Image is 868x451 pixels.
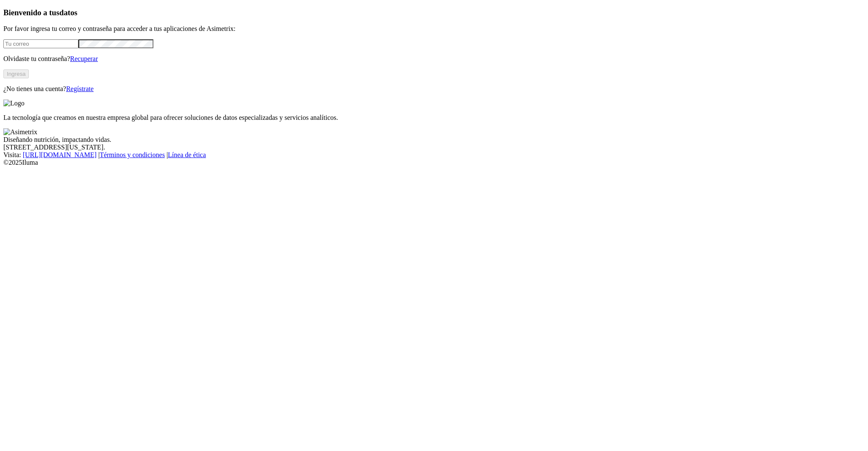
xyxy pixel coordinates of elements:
p: La tecnología que creamos en nuestra empresa global para ofrecer soluciones de datos especializad... [3,114,865,122]
a: Regístrate [66,85,94,92]
p: ¿No tienes una cuenta? [3,85,865,93]
span: datos [59,8,78,17]
h3: Bienvenido a tus [3,8,865,17]
a: Términos y condiciones [100,151,165,158]
a: Línea de ética [168,151,206,158]
button: Ingresa [3,69,29,78]
p: Olvidaste tu contraseña? [3,55,865,63]
div: [STREET_ADDRESS][US_STATE]. [3,144,865,151]
a: [URL][DOMAIN_NAME] [23,151,97,158]
div: Diseñando nutrición, impactando vidas. [3,136,865,144]
img: Logo [3,100,25,107]
div: © 2025 Iluma [3,159,865,166]
a: Recuperar [70,55,98,62]
img: Asimetrix [3,128,37,136]
p: Por favor ingresa tu correo y contraseña para acceder a tus aplicaciones de Asimetrix: [3,25,865,33]
div: Visita : | | [3,151,865,159]
input: Tu correo [3,39,78,48]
